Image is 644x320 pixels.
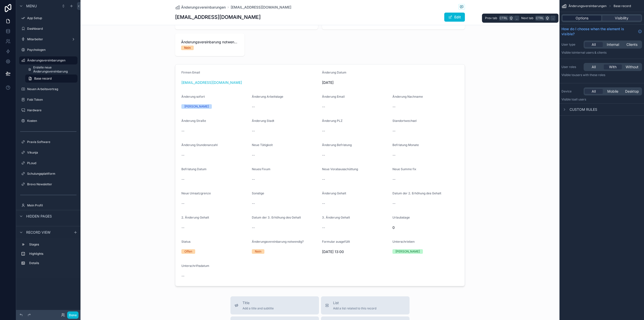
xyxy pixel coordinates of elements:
button: TitleAdd a title and subtitle [230,296,319,314]
label: Device [561,89,582,93]
span: Änderungsvereinbarungen [569,4,607,8]
label: Dashboard [27,27,76,31]
span: Next tab [521,16,533,20]
div: scrollable content [16,238,80,272]
label: Hardware [27,108,76,112]
span: Without [626,64,638,69]
label: Brevo Newsletter [27,182,76,186]
span: Ctrl [499,16,508,21]
p: Visible to [561,73,642,77]
label: User type [561,43,582,47]
label: Kosten [27,119,76,123]
label: Schulungsplattform [27,172,76,176]
label: Änderungsvereinbarungen [27,58,74,62]
span: Options [576,16,588,21]
label: Mein Profil [27,203,76,207]
span: Erstelle neue Änderungsvereinbarung [33,65,74,74]
button: ListAdd a list related to this record [321,296,410,314]
a: Änderungsvereinbarungen [175,5,226,10]
span: All [592,64,596,69]
a: Erstelle neue Änderungsvereinbarung [25,65,77,74]
span: Hidden pages [26,214,52,219]
a: Fobi Token [19,96,77,104]
label: Neuen Arbeitsvertrag [27,87,76,91]
p: Visible to [561,97,642,101]
span: Internal [607,42,619,47]
label: Highlights [29,252,75,256]
span: Mobile [607,89,618,94]
span: Custom rules [570,107,597,112]
span: How do I choose when the element is visible? [561,26,636,37]
span: , [515,16,519,20]
a: Base record [25,75,77,83]
span: Internal users & clients [574,51,607,54]
a: Dashboard [19,25,77,33]
span: List [333,300,376,305]
label: PLoud [27,161,76,165]
span: all users [574,97,586,101]
a: Neuen Arbeitsvertrag [19,85,77,93]
span: Änderungsvereinbarungen [181,5,226,10]
a: Mein Profil [19,201,77,209]
a: Mitarbeiter [19,35,77,43]
label: Mitarbeiter [27,37,69,41]
span: . [551,16,555,20]
a: Psychologen [19,46,77,54]
span: Menu [26,4,37,9]
p: Visible to [561,51,642,55]
span: Title [243,300,274,305]
span: Base record [614,4,631,8]
label: Fobi Token [27,98,76,102]
span: Ctrl [535,16,544,21]
span: Record view [26,230,51,235]
span: Prev tab [485,16,497,20]
button: Done [67,311,78,319]
span: Clients [626,42,637,47]
span: All [592,89,596,94]
label: App Setup [27,16,76,20]
a: [EMAIL_ADDRESS][DOMAIN_NAME] [231,5,291,10]
a: How do I choose when the element is visible? [561,26,642,37]
a: Hardware [19,106,77,114]
label: Details [29,261,75,265]
span: Desktop [625,89,639,94]
label: Praxis Software [27,140,76,144]
span: Add a title and subtitle [243,306,274,310]
span: With [609,64,617,69]
label: Stages [29,242,75,246]
span: Add a list related to this record [333,306,376,310]
label: User roles [561,65,582,69]
span: All [592,42,596,47]
span: Base record [34,77,52,81]
label: Vikunja [27,151,76,155]
span: Users with these roles [574,73,605,77]
a: Kosten [19,117,77,125]
span: Visibility [615,16,628,21]
a: Änderungsvereinbarungen [19,56,77,64]
a: App Setup [19,14,77,22]
label: Psychologen [27,48,76,52]
h1: [EMAIL_ADDRESS][DOMAIN_NAME] [175,14,261,21]
button: Edit [444,13,465,22]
